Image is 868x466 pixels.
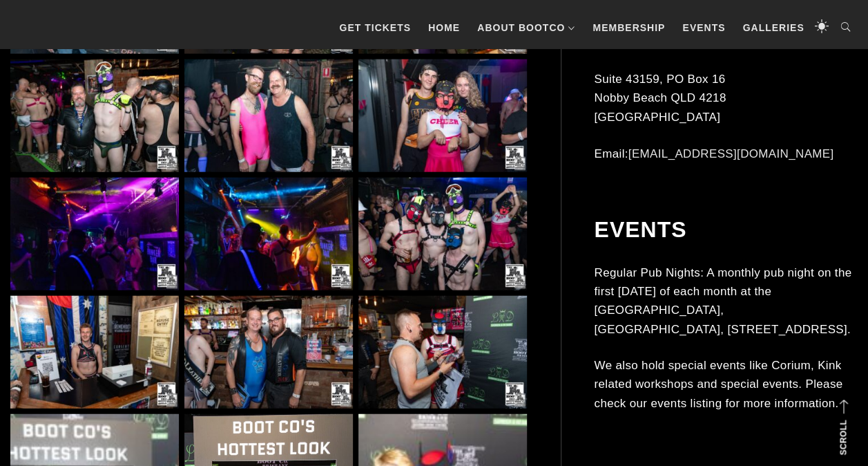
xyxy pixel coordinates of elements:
a: About BootCo [470,7,582,48]
a: [EMAIL_ADDRESS][DOMAIN_NAME] [628,147,834,160]
p: We also hold special events like Corium, Kink related workshops and special events. Please check ... [594,356,856,413]
a: GET TICKETS [332,7,418,48]
p: Suite 43159, PO Box 16 Nobby Beach QLD 4218 [GEOGRAPHIC_DATA] [594,70,856,127]
a: Events [675,7,732,48]
p: Email: [594,144,856,162]
p: Regular Pub Nights: A monthly pub night on the first [DATE] of each month at the [GEOGRAPHIC_DATA... [594,263,856,338]
a: Home [421,7,467,48]
a: Membership [586,7,672,48]
a: Galleries [735,7,811,48]
h2: Events [594,216,856,242]
strong: Scroll [838,420,848,455]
